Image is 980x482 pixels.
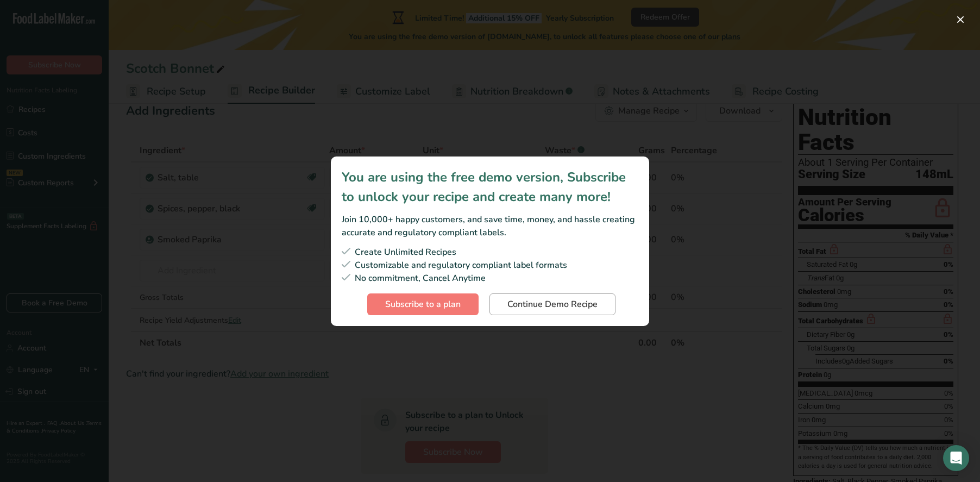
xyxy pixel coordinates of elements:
button: Continue Demo Recipe [489,293,615,315]
div: Join 10,000+ happy customers, and save time, money, and hassle creating accurate and regulatory c... [342,213,638,239]
span: Continue Demo Recipe [507,298,598,311]
span: Subscribe to a plan [385,298,461,311]
div: Create Unlimited Recipes [342,246,638,259]
div: No commitment, Cancel Anytime [342,272,638,285]
div: Open Intercom Messenger [943,445,969,471]
button: Subscribe to a plan [367,293,479,315]
div: You are using the free demo version, Subscribe to unlock your recipe and create many more! [342,167,638,206]
div: Customizable and regulatory compliant label formats [342,259,638,272]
